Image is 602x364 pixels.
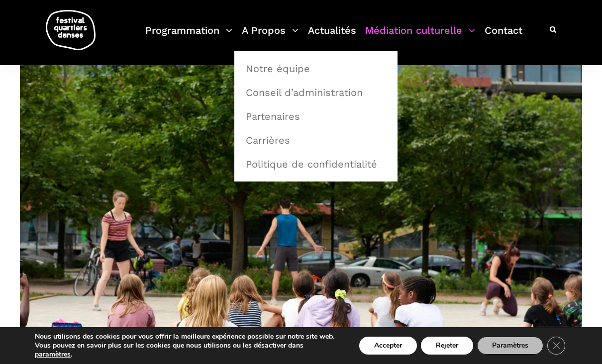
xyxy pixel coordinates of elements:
[240,81,392,104] a: Conseil d’administration
[365,22,475,51] a: Médiation culturelle
[547,337,565,355] button: Close GDPR Cookie Banner
[240,153,392,176] a: Politique de confidentialité
[240,57,392,80] a: Notre équipe
[359,337,417,355] button: Accepter
[35,341,339,359] p: Vous pouvez en savoir plus sur les cookies que nous utilisons ou les désactiver dans .
[240,129,392,152] a: Carrières
[145,22,232,51] a: Programmation
[477,337,543,355] button: Paramètres
[421,337,473,355] button: Rejeter
[35,350,71,359] button: paramètres
[240,105,392,128] a: Partenaires
[46,10,96,50] img: logo-fqd-med
[308,22,356,51] a: Actualités
[485,22,522,51] a: Contact
[242,22,299,51] a: A Propos
[35,332,339,341] p: Nous utilisons des cookies pour vous offrir la meilleure expérience possible sur notre site web.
